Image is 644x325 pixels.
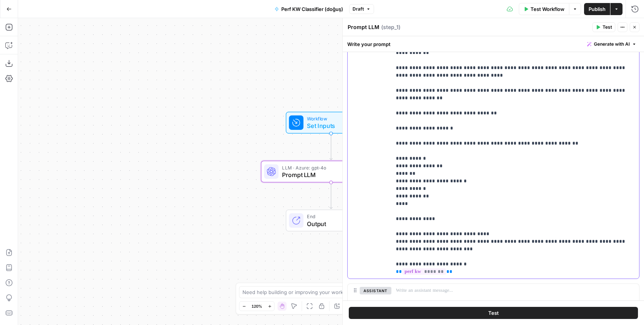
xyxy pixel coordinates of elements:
span: Set Inputs [307,121,352,130]
span: Generate with AI [594,41,630,48]
span: Test Workflow [531,5,564,13]
button: Test [349,307,638,319]
span: Output [307,219,368,228]
span: Test [488,309,499,317]
span: End [307,213,368,220]
g: Edge from step_1 to end [330,182,332,209]
g: Edge from start to step_1 [330,134,332,160]
span: Perf KW Classifier (doğuş) [281,5,343,13]
button: Publish [584,3,610,15]
button: Test Workflow [519,3,569,15]
span: Prompt LLM [282,170,377,179]
div: LLM · Azure: gpt-4oPrompt LLMStep 1 [261,161,401,183]
button: Perf KW Classifier (doğuş) [270,3,348,15]
button: Test [592,22,615,32]
span: Workflow [307,115,352,122]
textarea: Prompt LLM [348,23,379,31]
button: assistant [360,287,391,294]
span: Draft [353,6,364,12]
span: Test [603,24,612,31]
button: Draft [349,4,374,14]
div: assistant [348,284,385,319]
span: LLM · Azure: gpt-4o [282,164,377,171]
span: 120% [251,303,262,309]
div: WorkflowSet InputsInputs [261,112,401,134]
span: ( step_1 ) [381,23,400,31]
span: Publish [589,5,606,13]
div: EndOutput [261,209,401,231]
button: Generate with AI [584,39,639,49]
div: Write your prompt [343,36,644,52]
